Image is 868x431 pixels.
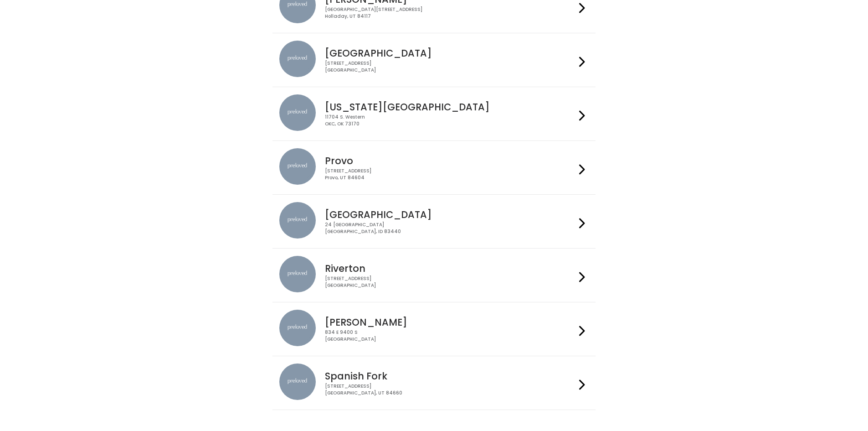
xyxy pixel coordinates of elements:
[325,60,575,73] div: [STREET_ADDRESS] [GEOGRAPHIC_DATA]
[279,148,316,185] img: preloved location
[279,202,589,241] a: preloved location [GEOGRAPHIC_DATA] 24 [GEOGRAPHIC_DATA][GEOGRAPHIC_DATA], ID 83440
[279,41,589,79] a: preloved location [GEOGRAPHIC_DATA] [STREET_ADDRESS][GEOGRAPHIC_DATA]
[279,363,589,402] a: preloved location Spanish Fork [STREET_ADDRESS][GEOGRAPHIC_DATA], UT 84660
[325,114,575,127] div: 11704 S. Western OKC, OK 73170
[279,363,316,400] img: preloved location
[325,209,575,220] h4: [GEOGRAPHIC_DATA]
[325,6,575,20] div: [GEOGRAPHIC_DATA][STREET_ADDRESS] Holladay, UT 84117
[325,263,575,274] h4: Riverton
[325,329,575,343] div: 834 E 9400 S [GEOGRAPHIC_DATA]
[325,168,575,181] div: [STREET_ADDRESS] Provo, UT 84604
[279,310,589,348] a: preloved location [PERSON_NAME] 834 E 9400 S[GEOGRAPHIC_DATA]
[279,148,589,187] a: preloved location Provo [STREET_ADDRESS]Provo, UT 84604
[279,41,316,77] img: preloved location
[279,94,589,133] a: preloved location [US_STATE][GEOGRAPHIC_DATA] 11704 S. WesternOKC, OK 73170
[325,275,575,289] div: [STREET_ADDRESS] [GEOGRAPHIC_DATA]
[279,94,316,131] img: preloved location
[325,222,575,235] div: 24 [GEOGRAPHIC_DATA] [GEOGRAPHIC_DATA], ID 83440
[325,156,575,166] h4: Provo
[279,310,316,346] img: preloved location
[325,371,575,381] h4: Spanish Fork
[279,202,316,239] img: preloved location
[325,317,575,327] h4: [PERSON_NAME]
[279,256,316,292] img: preloved location
[325,48,575,58] h4: [GEOGRAPHIC_DATA]
[325,102,575,112] h4: [US_STATE][GEOGRAPHIC_DATA]
[325,383,575,396] div: [STREET_ADDRESS] [GEOGRAPHIC_DATA], UT 84660
[279,256,589,295] a: preloved location Riverton [STREET_ADDRESS][GEOGRAPHIC_DATA]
